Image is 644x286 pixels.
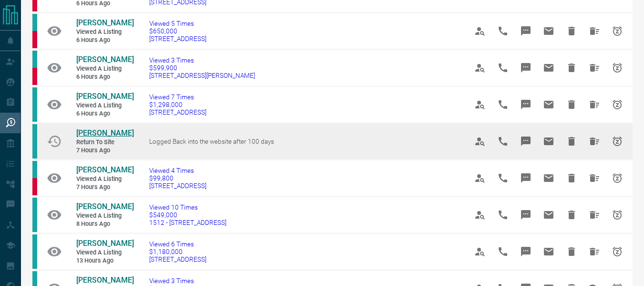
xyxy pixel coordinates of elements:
[560,93,583,116] span: Hide
[149,174,206,182] span: $99,800
[149,167,206,190] a: Viewed 4 Times$99,800[STREET_ADDRESS]
[149,255,206,263] span: [STREET_ADDRESS]
[32,178,37,195] div: property.ca
[76,102,133,110] span: Viewed a Listing
[583,20,606,42] span: Hide All from Olga Radovanovich
[469,240,491,263] span: View Profile
[76,55,133,65] a: [PERSON_NAME]
[469,167,491,190] span: View Profile
[76,239,134,248] span: [PERSON_NAME]
[76,165,134,174] span: [PERSON_NAME]
[491,167,514,190] span: Call
[76,212,133,220] span: Viewed a Listing
[76,110,133,118] span: 6 hours ago
[583,167,606,190] span: Hide All from Doug Manson
[514,240,537,263] span: Message
[149,72,255,79] span: [STREET_ADDRESS][PERSON_NAME]
[606,240,629,263] span: Snooze
[76,239,133,249] a: [PERSON_NAME]
[32,51,37,68] div: condos.ca
[149,167,206,174] span: Viewed 4 Times
[76,65,133,73] span: Viewed a Listing
[469,20,491,42] span: View Profile
[76,18,133,28] a: [PERSON_NAME]
[149,101,206,108] span: $1,298,000
[149,108,206,116] span: [STREET_ADDRESS]
[560,130,583,153] span: Hide
[491,203,514,226] span: Call
[149,203,226,211] span: Viewed 10 Times
[76,92,134,101] span: [PERSON_NAME]
[149,240,206,263] a: Viewed 6 Times$1,180,000[STREET_ADDRESS]
[606,203,629,226] span: Snooze
[537,240,560,263] span: Email
[469,130,491,153] span: View Profile
[76,202,133,212] a: [PERSON_NAME]
[149,20,206,27] span: Viewed 5 Times
[32,198,37,232] div: condos.ca
[583,240,606,263] span: Hide All from Ruxandra Moraru
[76,73,133,81] span: 6 hours ago
[149,27,206,35] span: $650,000
[32,161,37,178] div: condos.ca
[560,20,583,42] span: Hide
[76,275,133,286] a: [PERSON_NAME]
[32,31,37,48] div: property.ca
[149,248,206,255] span: $1,180,000
[491,56,514,79] span: Call
[583,56,606,79] span: Hide All from Olga Radovanovich
[76,55,134,64] span: [PERSON_NAME]
[149,240,206,248] span: Viewed 6 Times
[149,182,206,190] span: [STREET_ADDRESS]
[149,20,206,42] a: Viewed 5 Times$650,000[STREET_ADDRESS]
[537,56,560,79] span: Email
[32,87,37,122] div: condos.ca
[76,128,134,138] span: [PERSON_NAME]
[606,20,629,42] span: Snooze
[76,36,133,44] span: 6 hours ago
[583,93,606,116] span: Hide All from Anna Sofrygina
[491,240,514,263] span: Call
[469,203,491,226] span: View Profile
[32,68,37,85] div: property.ca
[560,240,583,263] span: Hide
[149,211,226,219] span: $549,000
[149,138,274,145] span: Logged Back into the website after 100 days
[491,93,514,116] span: Call
[149,64,255,72] span: $599,900
[537,203,560,226] span: Email
[32,234,37,269] div: condos.ca
[606,130,629,153] span: Snooze
[514,167,537,190] span: Message
[76,147,133,155] span: 7 hours ago
[76,175,133,183] span: Viewed a Listing
[560,167,583,190] span: Hide
[76,202,134,211] span: [PERSON_NAME]
[76,128,133,138] a: [PERSON_NAME]
[76,220,133,228] span: 8 hours ago
[76,275,134,285] span: [PERSON_NAME]
[76,183,133,191] span: 7 hours ago
[606,93,629,116] span: Snooze
[537,130,560,153] span: Email
[32,124,37,159] div: condos.ca
[32,14,37,31] div: condos.ca
[149,277,206,285] span: Viewed 3 Times
[149,56,255,79] a: Viewed 3 Times$599,900[STREET_ADDRESS][PERSON_NAME]
[76,257,133,265] span: 13 hours ago
[514,203,537,226] span: Message
[606,56,629,79] span: Snooze
[583,130,606,153] span: Hide All from Sreeram Vellanki
[149,219,226,226] span: 1512 - [STREET_ADDRESS]
[560,203,583,226] span: Hide
[76,249,133,257] span: Viewed a Listing
[491,130,514,153] span: Call
[76,92,133,102] a: [PERSON_NAME]
[606,167,629,190] span: Snooze
[76,165,133,175] a: [PERSON_NAME]
[491,20,514,42] span: Call
[76,28,133,36] span: Viewed a Listing
[469,56,491,79] span: View Profile
[537,20,560,42] span: Email
[560,56,583,79] span: Hide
